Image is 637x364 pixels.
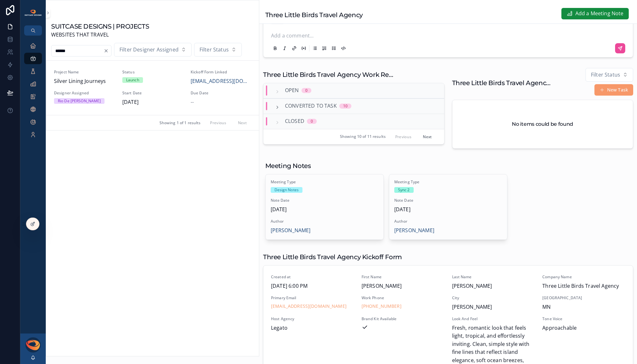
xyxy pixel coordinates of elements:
span: [DATE] 6:00 PM [271,282,354,290]
h1: Three Little Birds Travel Agency Work Requests [263,70,397,79]
a: Meeting TypeDesign NotesNote Date[DATE]Author[PERSON_NAME] [265,174,384,240]
a: Meeting TypeSync 2Note Date[DATE]Author[PERSON_NAME] [389,174,507,240]
h1: Three Little Birds Travel Agency [265,10,363,19]
h1: Three Little Birds Travel Agency Kickoff Form [263,253,402,261]
button: New Task [594,84,633,96]
span: Look And Feel [452,316,535,321]
span: Silver Lining Journeys [54,77,115,85]
span: Host Agency [271,316,354,321]
span: Approachable [542,324,625,332]
a: [EMAIL_ADDRESS][DOMAIN_NAME] [271,303,347,309]
span: Tone Voice [542,316,625,321]
img: App logo [24,9,42,16]
span: Add a Meeting Note [575,10,624,18]
span: Status [122,70,183,75]
a: [PERSON_NAME] [394,226,434,235]
h2: No items could be found [512,120,573,128]
span: Meeting Type [271,179,378,185]
button: Select Button [586,68,633,82]
button: Add a Meeting Note [561,8,629,19]
span: Converted to Task [285,102,337,110]
span: Legato [271,324,354,332]
h1: SUITCASE DESIGNS | PROJECTS [51,22,149,31]
span: MN [542,303,625,311]
span: Work Phone [362,295,444,300]
a: [PHONE_NUMBER] [362,303,402,309]
span: [PERSON_NAME] [452,282,535,290]
div: Launch [126,77,139,83]
span: [PERSON_NAME] [362,282,444,290]
a: Project NameSilver Lining JourneysStatusLaunchKickoff Form Linked[EMAIL_ADDRESS][DOMAIN_NAME]Desi... [46,61,259,115]
span: Note Date [394,198,502,203]
span: Open [285,86,299,95]
span: Closed [285,117,304,125]
div: Sync 2 [398,187,410,193]
button: Select Button [114,43,192,57]
span: Author [394,219,502,224]
div: Design Notes [274,187,299,193]
h1: Meeting Notes [265,161,311,170]
span: [PERSON_NAME] [452,303,535,311]
span: Start Date [122,91,183,96]
span: [DATE] [271,206,378,214]
span: WEBSITES THAT TRAVEL [51,31,149,39]
span: Filter Status [200,46,229,54]
div: scrollable content [20,36,46,149]
span: Primary Email [271,295,354,300]
span: Showing 10 of 11 results [340,134,386,139]
span: Filter Designer Assigned [119,46,179,54]
button: Clear [104,48,111,53]
div: 10 [343,104,348,109]
button: Select Button [194,43,242,57]
span: Meeting Type [394,179,502,185]
span: Showing 1 of 1 results [159,120,201,125]
span: Created at [271,274,354,280]
span: City [452,295,535,300]
span: Kickoff Form Linked [191,70,251,75]
div: 0 [311,119,313,124]
span: -- [191,98,194,106]
a: [PERSON_NAME] [271,226,311,235]
span: Due Date [191,91,251,96]
span: [DATE] [122,98,183,106]
h1: Three Little Birds Travel Agency Tasks [452,78,552,87]
div: Rio De [PERSON_NAME] [58,98,101,104]
span: [DATE] [394,206,502,214]
span: [GEOGRAPHIC_DATA] [542,295,625,300]
span: Project Name [54,70,115,75]
a: [EMAIL_ADDRESS][DOMAIN_NAME] [191,77,251,85]
button: Next [418,132,436,142]
span: Three Little Birds Travel Agency [542,282,625,290]
span: Last Name [452,274,535,280]
span: Brand Kit Available [362,316,444,321]
span: Designer Assigned [54,91,115,96]
span: Company Name [542,274,625,280]
span: Note Date [271,198,378,203]
span: Author [271,219,378,224]
div: 0 [305,88,308,93]
span: Filter Status [591,71,620,79]
span: First Name [362,274,444,280]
